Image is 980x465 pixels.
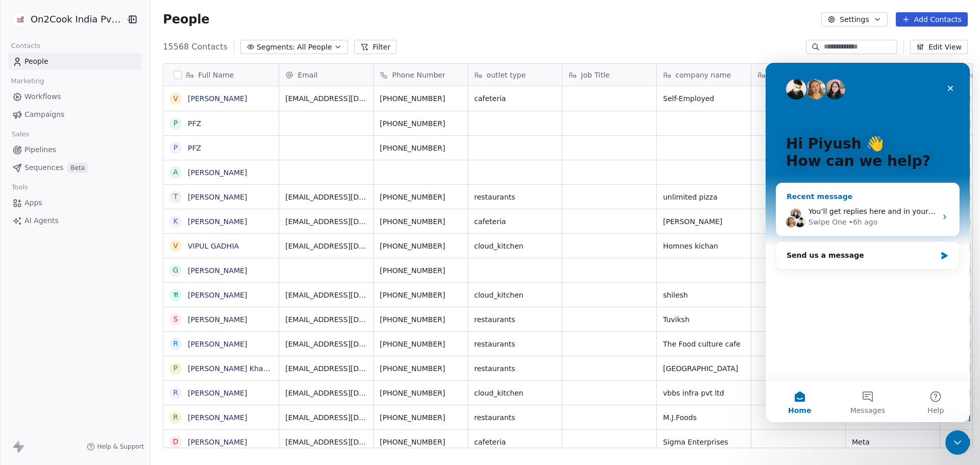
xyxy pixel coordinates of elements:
[24,56,48,67] span: People
[8,159,142,176] a: SequencesBeta
[285,93,367,104] span: [EMAIL_ADDRESS][DOMAIN_NAME]
[896,12,968,27] button: Add Contacts
[162,344,178,351] span: Help
[474,437,556,447] span: cafeteria
[298,70,317,80] span: Email
[188,389,247,397] a: [PERSON_NAME]
[380,314,461,325] span: [PHONE_NUMBER]
[173,265,179,276] div: G
[380,216,461,227] span: [PHONE_NUMBER]
[174,167,179,178] div: A
[68,319,136,359] button: Messages
[24,91,61,102] span: Workflows
[468,64,562,86] div: outlet type
[85,344,120,351] span: Messages
[8,212,142,229] a: AI Agents
[188,94,247,103] a: [PERSON_NAME]
[474,388,556,398] span: cloud_kitchen
[285,437,367,447] span: [EMAIL_ADDRESS][DOMAIN_NAME]
[474,339,556,349] span: restaurants
[663,290,745,300] span: shilesh
[474,412,556,423] span: restaurants
[21,187,170,198] div: Send us a message
[380,412,461,423] span: [PHONE_NUMBER]
[380,241,461,251] span: [PHONE_NUMBER]
[188,242,239,250] a: VIPUL GADHIA
[380,143,461,153] span: [PHONE_NUMBER]
[945,430,970,455] iframe: Intercom live chat
[474,314,556,325] span: restaurants
[7,38,45,54] span: Contacts
[173,387,178,398] div: R
[380,363,461,374] span: [PHONE_NUMBER]
[821,12,887,27] button: Settings
[188,364,275,373] a: [PERSON_NAME] Kharvb
[188,119,201,128] a: PFZ
[657,64,751,86] div: company name
[354,40,397,54] button: Filter
[8,88,142,105] a: Workflows
[188,193,247,201] a: [PERSON_NAME]
[188,144,201,152] a: PFZ
[10,179,194,207] div: Send us a message
[174,363,178,374] div: P
[663,437,745,447] span: Sigma Enterprises
[297,42,332,53] span: All People
[43,154,81,165] div: Swipe One
[163,12,209,27] span: People
[474,363,556,374] span: restaurants
[163,41,228,53] span: 15568 Contacts
[188,315,247,324] a: [PERSON_NAME]
[174,191,178,202] div: t
[380,388,461,398] span: [PHONE_NUMBER]
[486,70,526,80] span: outlet type
[22,344,45,351] span: Home
[8,53,142,70] a: People
[97,443,144,451] span: Help & Support
[8,194,142,211] a: Apps
[174,240,179,251] div: V
[198,70,234,80] span: Full Name
[751,64,845,86] div: Location
[188,217,247,226] a: [PERSON_NAME]
[474,93,556,104] span: cafeteria
[8,106,142,123] a: Campaigns
[188,340,247,348] a: [PERSON_NAME]
[174,216,178,227] div: k
[24,215,59,226] span: AI Agents
[67,163,88,173] span: Beta
[163,64,279,86] div: Full Name
[173,436,179,447] div: D
[285,388,367,398] span: [EMAIL_ADDRESS][DOMAIN_NAME]
[380,290,461,300] span: [PHONE_NUMBER]
[474,192,556,202] span: restaurants
[174,118,178,129] div: P
[285,192,367,202] span: [EMAIL_ADDRESS][DOMAIN_NAME]
[675,70,731,80] span: company name
[257,42,295,53] span: Segments:
[663,93,745,104] span: Self-Employed
[24,109,64,120] span: Campaigns
[374,64,468,86] div: Phone Number
[285,412,367,423] span: [EMAIL_ADDRESS][DOMAIN_NAME]
[392,70,445,80] span: Phone Number
[136,319,204,359] button: Help
[380,192,461,202] span: [PHONE_NUMBER]
[7,74,48,89] span: Marketing
[285,290,367,300] span: [EMAIL_ADDRESS][DOMAIN_NAME]
[14,13,27,26] img: on2cook%20logo-04%20copy.jpg
[7,180,32,195] span: Tools
[285,314,367,325] span: [EMAIL_ADDRESS][DOMAIN_NAME]
[173,338,178,349] div: R
[12,11,119,28] button: On2Cook India Pvt. Ltd.
[279,64,373,86] div: Email
[285,363,367,374] span: [EMAIL_ADDRESS][DOMAIN_NAME]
